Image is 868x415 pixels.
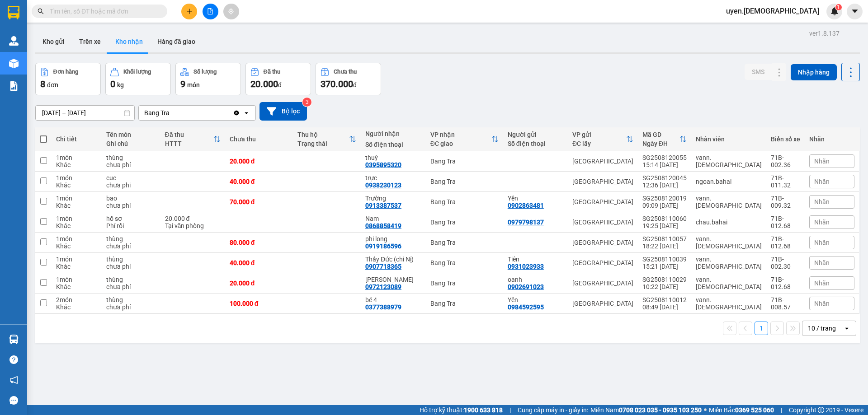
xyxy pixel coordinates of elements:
[642,202,687,209] div: 09:09 [DATE]
[696,135,762,143] div: Nhân viên
[755,322,768,335] button: 1
[117,81,124,89] span: kg
[745,64,772,80] button: SMS
[316,63,381,95] button: Chưa thu370.000đ
[619,406,702,414] strong: 0708 023 035 - 0935 103 250
[814,219,830,226] span: Nhãn
[165,140,213,147] div: HTTT
[771,174,800,189] div: 71B-011.32
[572,198,633,205] div: [GEOGRAPHIC_DATA]
[165,222,221,229] div: Tại văn phòng
[35,63,101,95] button: Đơn hàng8đơn
[56,303,97,311] div: Khác
[814,259,830,266] span: Nhãn
[642,256,687,263] div: SG2508110039
[365,296,421,303] div: bé 4
[814,198,830,205] span: Nhãn
[847,4,863,19] button: caret-down
[297,131,349,138] div: Thu hộ
[106,154,156,161] div: thùng
[50,6,156,16] input: Tìm tên, số ĐT hoặc mã đơn
[365,215,421,222] div: Nam
[56,182,97,189] div: Khác
[264,69,280,75] div: Đã thu
[642,263,687,270] div: 15:21 [DATE]
[642,242,687,250] div: 18:22 [DATE]
[771,215,800,229] div: 71B-012.68
[719,5,826,17] span: uyen.[DEMOGRAPHIC_DATA]
[106,215,156,222] div: hồ sơ
[572,158,633,165] div: [GEOGRAPHIC_DATA]
[818,407,824,413] span: copyright
[56,215,97,222] div: 1 món
[814,158,830,165] span: Nhãn
[791,64,837,80] button: Nhập hàng
[47,81,58,89] span: đơn
[243,109,250,117] svg: open
[165,131,213,138] div: Đã thu
[426,127,503,151] th: Toggle SortBy
[642,303,687,311] div: 08:49 [DATE]
[508,276,563,283] div: oanh
[230,239,288,246] div: 80.000 đ
[365,161,401,168] div: 0395895320
[56,242,97,250] div: Khác
[696,235,762,250] div: vann.bahai
[509,405,511,415] span: |
[851,7,859,15] span: caret-down
[590,405,702,415] span: Miền Nam
[696,178,762,185] div: ngoan.bahai
[642,140,679,147] div: Ngày ĐH
[106,276,156,283] div: thùng
[9,36,19,46] img: warehouse-icon
[56,296,97,303] div: 2 món
[696,219,762,226] div: chau.bahai
[696,154,762,168] div: vann.bahai
[8,19,80,29] div: Thảo
[106,202,156,209] div: chưa phí
[9,376,18,384] span: notification
[56,202,97,209] div: Khác
[8,8,80,19] div: Bang Tra
[781,405,782,415] span: |
[40,79,45,89] span: 8
[170,108,171,117] input: Selected Bang Tra.
[771,276,800,290] div: 71B-012.68
[508,283,544,290] div: 0902691023
[642,182,687,189] div: 12:36 [DATE]
[150,31,203,52] button: Hàng đã giao
[642,235,687,242] div: SG2508110057
[53,69,78,75] div: Đơn hàng
[86,47,99,56] span: DĐ:
[430,158,499,165] div: Bang Tra
[508,219,544,226] div: 0979798137
[233,109,240,117] svg: Clear value
[696,256,762,270] div: vann.bahai
[9,396,18,405] span: message
[106,182,156,189] div: chưa phi
[709,405,774,415] span: Miền Bắc
[293,127,361,151] th: Toggle SortBy
[771,296,800,311] div: 71B-008.57
[8,6,19,19] img: logo-vxr
[56,135,97,143] div: Chi tiết
[642,296,687,303] div: SG2508110012
[365,222,401,229] div: 0868858419
[228,8,234,14] span: aim
[106,195,156,202] div: bao
[106,296,156,303] div: thùng
[771,135,800,143] div: Biển số xe
[106,263,156,270] div: chưa phí
[642,195,687,202] div: SG2508120019
[108,31,150,52] button: Kho nhận
[572,300,633,307] div: [GEOGRAPHIC_DATA]
[809,135,854,143] div: Nhãn
[642,276,687,283] div: SG2508110029
[203,4,218,19] button: file-add
[110,79,115,89] span: 0
[508,296,563,303] div: Yên
[572,239,633,246] div: [GEOGRAPHIC_DATA]
[56,154,97,161] div: 1 món
[56,161,97,168] div: Khác
[568,127,638,151] th: Toggle SortBy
